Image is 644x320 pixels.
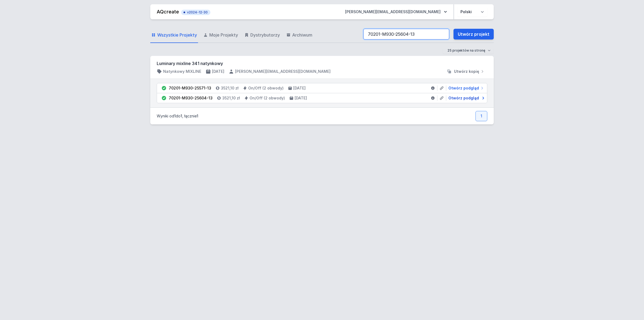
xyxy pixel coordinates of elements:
span: Otwórz podgląd [448,85,479,91]
span: Dystrybutorzy [250,32,280,38]
span: v2024-12-30 [184,10,208,15]
button: [PERSON_NAME][EMAIL_ADDRESS][DOMAIN_NAME] [341,7,451,17]
a: Wszystkie Projekty [150,27,198,43]
h4: [DATE] [212,69,224,74]
a: Archiwum [285,27,313,43]
span: 1 [174,114,176,118]
span: 1 [181,114,182,118]
a: Moje Projekty [202,27,239,43]
a: 1 [475,111,487,121]
button: v2024-12-30 [181,9,210,15]
button: Utwórz kopię [444,69,487,74]
h4: 3521,10 zł [222,95,240,101]
a: Otwórz podgląd [446,85,485,91]
span: Utwórz kopię [454,69,479,74]
h4: On/Off (2 obwody) [248,85,284,91]
h4: 3521,10 zł [221,85,239,91]
h4: Natynkowy MIXLINE [163,69,201,74]
h4: On/Off (2 obwody) [250,95,285,101]
a: AQcreate [157,9,179,15]
span: Otwórz podgląd [448,95,479,101]
a: Otwórz podgląd [446,95,485,101]
span: Wszystkie Projekty [157,32,197,38]
span: Archiwum [292,32,312,38]
a: Utwórz projekt [453,29,494,39]
p: Wyniki od do , łącznie [157,113,198,119]
div: 70201-M930-25571-13 [169,85,211,91]
span: Moje Projekty [209,32,238,38]
a: Dystrybutorzy [243,27,281,43]
input: Szukaj wśród projektów i wersji... [363,29,449,39]
h4: [DATE] [295,95,307,101]
h3: Luminary mixline 341 natynkowy [157,60,487,67]
h4: [DATE] [293,85,306,91]
span: 1 [197,114,198,118]
div: 70201-M930-25604-13 [169,95,213,101]
select: Wybierz język [457,7,487,17]
h4: [PERSON_NAME][EMAIL_ADDRESS][DOMAIN_NAME] [235,69,331,74]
